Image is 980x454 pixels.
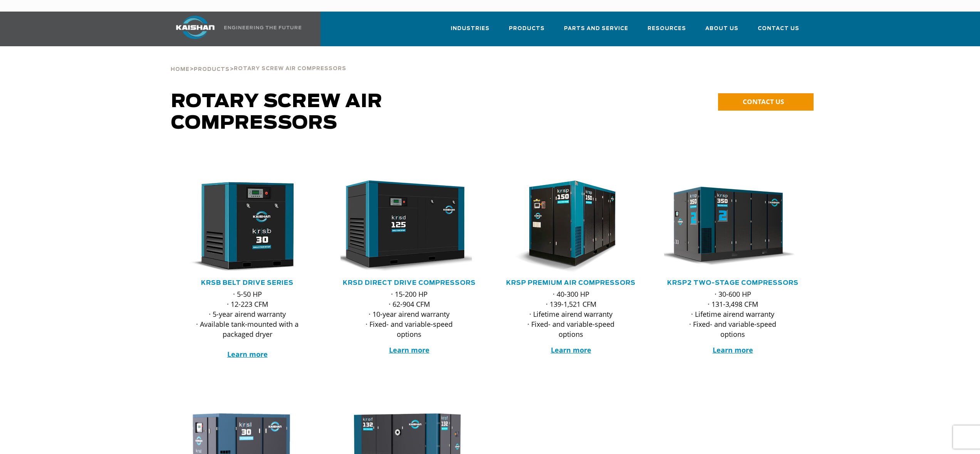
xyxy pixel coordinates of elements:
[509,24,545,33] span: Products
[497,180,634,273] img: krsp150
[227,350,268,359] a: Learn more
[194,289,300,359] p: · 5-50 HP · 12-223 CFM · 5-year airend warranty · Available tank-mounted with a packaged dryer
[224,26,301,29] img: Engineering the future
[343,280,476,286] a: KRSD Direct Drive Compressors
[758,24,799,33] span: Contact Us
[171,92,383,133] span: Rotary Screw Air Compressors
[648,24,686,33] span: Resources
[171,67,190,72] span: Home
[173,180,310,273] img: krsb30
[166,16,224,39] img: kaishan logo
[194,66,230,72] a: Products
[667,280,799,286] a: KRSP2 Two-Stage Compressors
[166,12,303,46] a: Kaishan USA
[356,289,462,339] p: · 15-200 HP · 62-904 CFM · 10-year airend warranty · Fixed- and variable-speed options
[171,66,190,72] a: Home
[451,18,490,45] a: Industries
[664,180,801,273] div: krsp350
[389,345,430,355] a: Learn more
[509,18,545,45] a: Products
[201,280,294,286] a: KRSB Belt Drive Series
[658,180,795,273] img: krsp350
[680,289,786,339] p: · 30-600 HP · 131-3,498 CFM · Lifetime airend warranty · Fixed- and variable-speed options
[502,180,639,273] div: krsp150
[564,18,628,45] a: Parts and Service
[758,18,799,45] a: Contact Us
[341,180,478,273] div: krsd125
[743,97,784,106] span: CONTACT US
[564,24,628,33] span: Parts and Service
[518,289,624,339] p: · 40-300 HP · 139-1,521 CFM · Lifetime airend warranty · Fixed- and variable-speed options
[705,18,738,45] a: About Us
[451,24,490,33] span: Industries
[718,93,814,111] a: CONTACT US
[648,18,686,45] a: Resources
[234,66,346,71] span: Rotary Screw Air Compressors
[194,67,230,72] span: Products
[506,280,636,286] a: KRSP Premium Air Compressors
[171,46,346,76] div: > >
[705,24,738,33] span: About Us
[179,180,316,273] div: krsb30
[551,345,591,355] a: Learn more
[335,180,472,273] img: krsd125
[713,345,753,355] a: Learn more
